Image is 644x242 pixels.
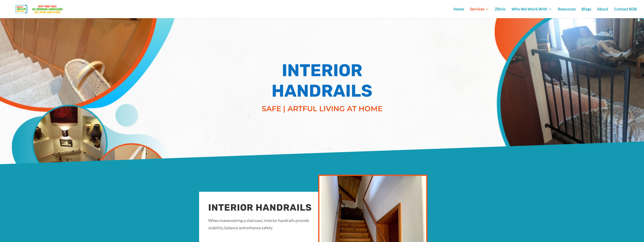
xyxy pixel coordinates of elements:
a: Resources [558,8,576,18]
a: Contact BGB [614,8,637,18]
a: Services [470,8,489,18]
a: Home [454,8,464,18]
a: Zibrio [495,8,505,18]
h2: INTERIOR HANDRAILS [208,201,313,217]
p: When maneuvering a staircase, interior handrails provide stability, balance and enhance safety. [208,217,313,236]
h1: INTERIOR HANDRAILS [254,60,390,103]
a: About [597,8,608,18]
p: SAFE | ARTFUL LIVING AT HOME [254,103,390,114]
a: Blogs [582,8,591,18]
img: Bay Grab Bar [8,3,72,15]
a: Who We Work With [511,8,552,18]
